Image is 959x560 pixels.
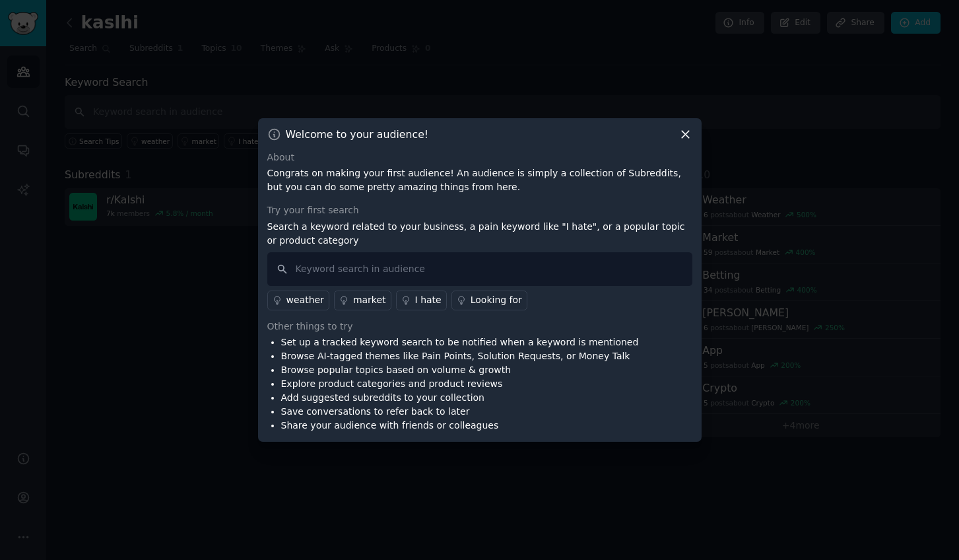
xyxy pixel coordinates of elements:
li: Add suggested subreddits to your collection [281,391,639,405]
div: About [267,151,692,164]
li: Set up a tracked keyword search to be notified when a keyword is mentioned [281,335,639,349]
div: I hate [415,293,442,307]
li: Browse AI-tagged themes like Pain Points, Solution Requests, or Money Talk [281,349,639,363]
a: I hate [396,291,447,310]
a: weather [267,291,329,310]
a: Looking for [451,291,527,310]
div: Other things to try [267,320,692,333]
a: market [334,291,391,310]
p: Congrats on making your first audience! An audience is simply a collection of Subreddits, but you... [267,166,692,194]
p: Search a keyword related to your business, a pain keyword like "I hate", or a popular topic or pr... [267,220,692,248]
li: Save conversations to refer back to later [281,405,639,419]
li: Browse popular topics based on volume & growth [281,363,639,377]
div: market [353,293,386,307]
div: Looking for [471,293,522,307]
div: weather [286,293,324,307]
li: Explore product categories and product reviews [281,377,639,391]
input: Keyword search in audience [267,252,692,286]
div: Try your first search [267,203,692,217]
li: Share your audience with friends or colleagues [281,419,639,433]
h3: Welcome to your audience! [286,127,429,141]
